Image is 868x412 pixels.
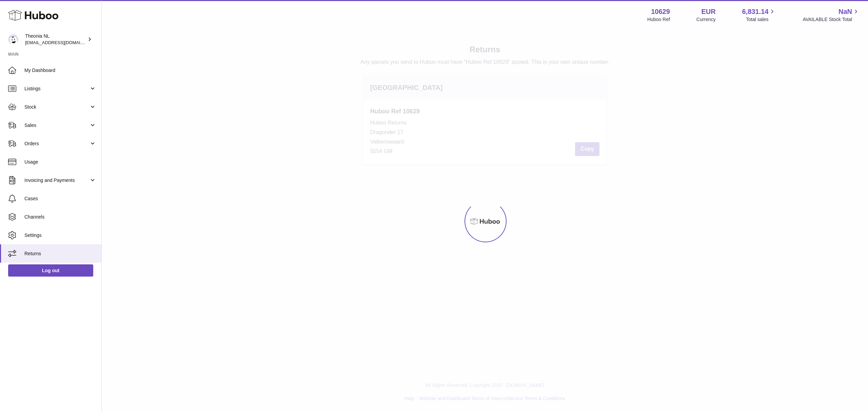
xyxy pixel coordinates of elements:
span: Total sales [746,16,776,23]
span: Settings [24,232,96,239]
span: [EMAIL_ADDRESS][DOMAIN_NAME] [25,40,100,45]
span: Cases [24,195,96,202]
span: 6,831.14 [742,7,769,16]
div: Huboo Ref [647,16,670,23]
a: NaN AVAILABLE Stock Total [803,7,860,23]
span: Usage [24,159,96,165]
img: info@wholesomegoods.eu [8,34,18,44]
span: NaN [839,7,852,16]
span: Invoicing and Payments [24,177,89,184]
a: Log out [8,264,93,277]
span: Sales [24,122,89,129]
div: Currency [696,16,716,23]
span: Channels [24,214,96,220]
span: Stock [24,104,89,110]
span: My Dashboard [24,67,96,74]
div: Theonia NL [25,33,86,46]
span: Orders [24,141,89,147]
a: 6,831.14 Total sales [742,7,776,23]
span: Returns [24,250,96,257]
strong: EUR [701,7,715,16]
span: Listings [24,86,89,92]
span: AVAILABLE Stock Total [803,16,860,23]
strong: 10629 [651,7,670,16]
